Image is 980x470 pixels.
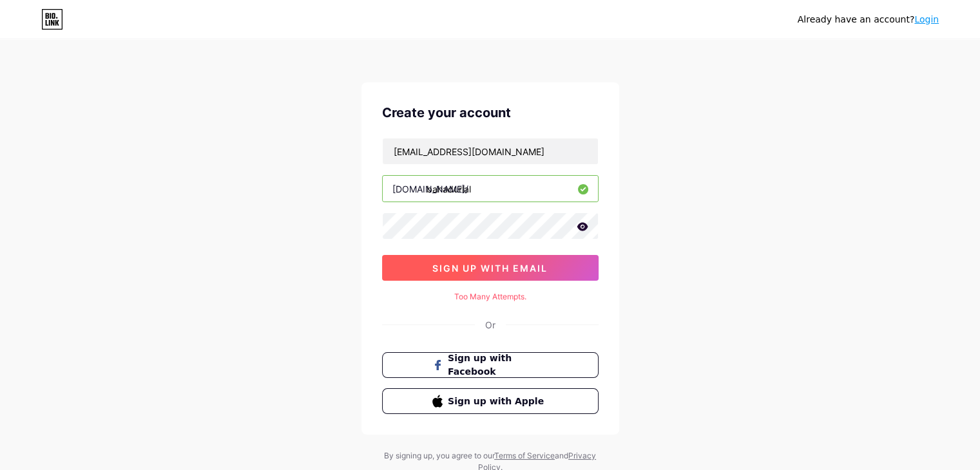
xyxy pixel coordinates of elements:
div: Too Many Attempts. [382,291,599,303]
span: Sign up with Facebook [448,352,548,379]
input: username [383,176,598,202]
a: Terms of Service [494,451,555,460]
div: Already have an account? [798,13,939,26]
span: sign up with email [432,263,548,274]
div: [DOMAIN_NAME]/ [392,182,468,196]
div: Create your account [382,103,599,122]
input: Email [383,138,598,164]
div: Or [485,318,495,332]
span: Sign up with Apple [448,395,548,408]
button: Sign up with Facebook [382,352,599,378]
button: Sign up with Apple [382,388,599,414]
button: sign up with email [382,255,599,281]
a: Login [914,14,939,24]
